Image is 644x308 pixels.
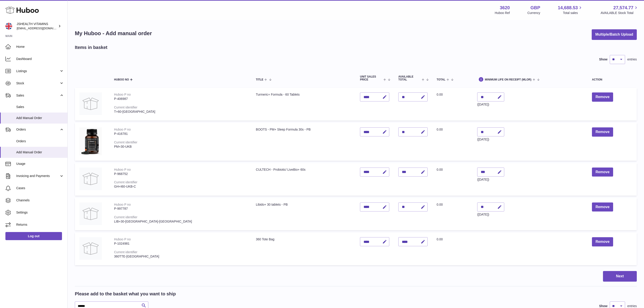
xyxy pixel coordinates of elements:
td: BOOTS - PM+ Sleep Formula 30s - PB [251,123,355,161]
img: BOOTS - PM+ Sleep Formula 30s - PB [79,127,102,155]
button: Multiple/Batch Upload [592,29,637,40]
div: T+60-[GEOGRAPHIC_DATA] [114,110,247,114]
span: [EMAIL_ADDRESS][DOMAIN_NAME] [17,26,66,30]
div: P-406987 [114,97,247,101]
span: Total sales [563,11,583,15]
div: Current identifier [114,250,138,254]
a: 27,574.77 AVAILABLE Stock Total [600,5,639,15]
button: Remove [592,202,613,212]
span: Channels [16,198,64,202]
div: Huboo P no [114,93,131,96]
td: CULTECH - Probiotic/ LiveBio+ 60s [251,163,355,196]
span: Invoicing and Payments [16,174,59,178]
strong: GBP [530,5,540,11]
span: Title [256,78,263,81]
div: Action [592,78,632,81]
span: Total [437,78,445,81]
span: Dashboard [16,57,64,61]
div: Currency [527,11,540,15]
a: 14,688.53 Total sales [558,5,583,15]
button: Remove [592,168,613,177]
span: 0.00 [437,93,443,96]
div: Current identifier [114,140,138,144]
img: 360 Tote Bag [79,237,102,260]
div: Current identifier [114,180,138,184]
div: ([DATE]) [477,177,504,182]
span: Unit Sales Price [360,75,382,81]
div: ([DATE]) [477,137,504,142]
div: ([DATE]) [477,102,504,107]
span: 27,574.77 [613,5,633,11]
div: P-416781 [114,132,247,136]
div: LIB+30-[GEOGRAPHIC_DATA]-[GEOGRAPHIC_DATA] [114,219,247,224]
span: 0.00 [437,237,443,241]
span: Huboo no [114,78,129,81]
div: ([DATE]) [477,212,504,217]
span: Orders [16,127,59,132]
div: Huboo P no [114,168,131,171]
div: Huboo P no [114,237,131,241]
div: 360TTE-[GEOGRAPHIC_DATA] [114,254,247,259]
span: Settings [16,210,64,215]
span: 0.00 [437,128,443,131]
span: Minimum Life On Receipt (MLOR) [485,78,532,81]
span: Sales [16,105,64,109]
span: Listings [16,69,59,73]
div: Huboo P no [114,203,131,206]
h2: Items in basket [75,44,108,51]
button: Next [603,271,637,282]
span: Usage [16,162,64,166]
span: Cases [16,186,64,190]
button: Remove [592,237,613,246]
div: Huboo Ref [495,11,510,15]
div: P-968752 [114,172,247,176]
button: Remove [592,92,613,102]
span: Stock [16,81,59,85]
td: Turmeric+ Formula - 60 Tablets [251,88,355,121]
span: Sales [16,93,59,98]
button: Remove [592,127,613,137]
span: 14,688.53 [558,5,578,11]
span: 0.00 [437,168,443,171]
a: Log out [5,232,62,240]
strong: 3620 [500,5,510,11]
td: Libido+ 30 tablets - PB [251,198,355,231]
span: Add Manual Order [16,116,64,120]
label: Show [599,57,607,62]
div: P-1024981 [114,241,247,246]
div: Current identifier [114,106,138,109]
div: Current identifier [114,215,138,219]
span: Home [16,45,64,49]
div: PM+30-UKB [114,145,247,149]
img: Libido+ 30 tablets - PB [79,202,102,225]
td: 360 Tote Bag [251,233,355,265]
div: P-997787 [114,207,247,211]
span: AVAILABLE Total [398,75,421,81]
span: AVAILABLE Stock Total [600,11,639,15]
span: 0.00 [437,203,443,206]
div: JSHEALTH VITAMINS [17,22,57,30]
img: Turmeric+ Formula - 60 Tablets [79,92,102,115]
span: Add Manual Order [16,150,64,154]
div: Huboo P no [114,128,131,131]
span: entries [627,57,637,62]
img: internalAdmin-3620@internal.huboo.com [5,23,12,30]
div: GH+I60-UKB-C [114,184,247,189]
h1: My Huboo - Add manual order [75,30,152,37]
h2: Please add to the basket what you want to ship [75,291,176,297]
img: CULTECH - Probiotic/ LiveBio+ 60s [79,168,102,190]
span: Orders [16,139,64,143]
span: Returns [16,223,64,227]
